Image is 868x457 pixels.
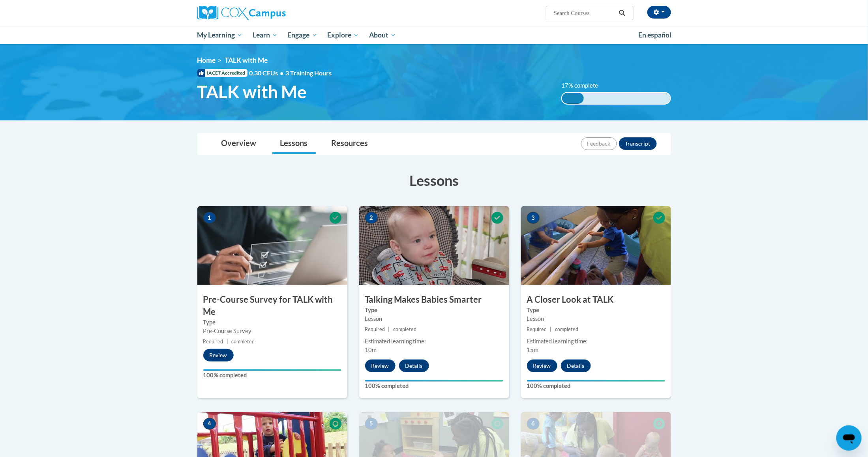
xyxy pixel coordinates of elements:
[527,380,665,382] div: Your progress
[562,93,584,104] div: 20%
[553,8,616,18] input: Search Courses
[527,418,540,430] span: 6
[231,339,255,345] span: completed
[197,294,347,318] h3: Pre-Course Survey for TALK with Me
[365,315,503,323] div: Lesson
[369,30,396,40] span: About
[365,418,378,430] span: 5
[639,31,672,39] span: En español
[197,69,247,77] span: IACET Accredited
[365,326,385,332] span: Required
[527,346,539,353] span: 15m
[550,326,552,332] span: |
[561,360,591,372] button: Details
[247,26,283,44] a: Learn
[203,349,234,361] button: Review
[527,326,547,332] span: Required
[359,294,509,306] h3: Talking Makes Babies Smarter
[197,30,242,40] span: My Learning
[203,327,341,335] div: Pre-Course Survey
[322,26,364,44] a: Explore
[203,369,341,371] div: Your progress
[280,69,284,77] span: •
[365,380,503,382] div: Your progress
[399,360,429,372] button: Details
[647,6,671,19] button: Account Settings
[203,418,216,430] span: 4
[527,337,665,346] div: Estimated learning time:
[288,30,317,40] span: Engage
[225,56,268,64] span: TALK with Me
[286,69,332,77] span: 3 Training Hours
[197,56,216,64] a: Home
[527,360,557,372] button: Review
[521,294,671,306] h3: A Closer Look at TALK
[249,69,286,77] span: 0.30 CEUs
[203,371,341,380] label: 100% completed
[634,27,677,43] a: En español
[616,8,628,18] button: Search
[203,339,223,345] span: Required
[283,26,322,44] a: Engage
[197,6,347,20] a: Cox Campus
[527,315,665,323] div: Lesson
[527,382,665,390] label: 100% completed
[203,212,216,224] span: 1
[214,133,264,154] a: Overview
[197,81,307,102] span: TALK with Me
[555,326,578,332] span: completed
[619,137,657,150] button: Transcript
[324,133,376,154] a: Resources
[192,26,248,44] a: My Learning
[197,206,347,285] img: Course Image
[561,81,607,90] label: 17% complete
[581,137,617,150] button: Feedback
[186,26,683,44] div: Main menu
[393,326,416,332] span: completed
[521,206,671,285] img: Course Image
[359,206,509,285] img: Course Image
[365,306,503,315] label: Type
[836,425,862,451] iframe: Button to launch messaging window
[327,30,359,40] span: Explore
[388,326,390,332] span: |
[527,212,540,224] span: 3
[253,30,277,40] span: Learn
[365,382,503,390] label: 100% completed
[365,346,377,353] span: 10m
[227,339,228,345] span: |
[272,133,316,154] a: Lessons
[365,360,396,372] button: Review
[203,318,341,327] label: Type
[197,6,286,20] img: Cox Campus
[527,306,665,315] label: Type
[364,26,401,44] a: About
[197,170,671,190] h3: Lessons
[365,212,378,224] span: 2
[365,337,503,346] div: Estimated learning time:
